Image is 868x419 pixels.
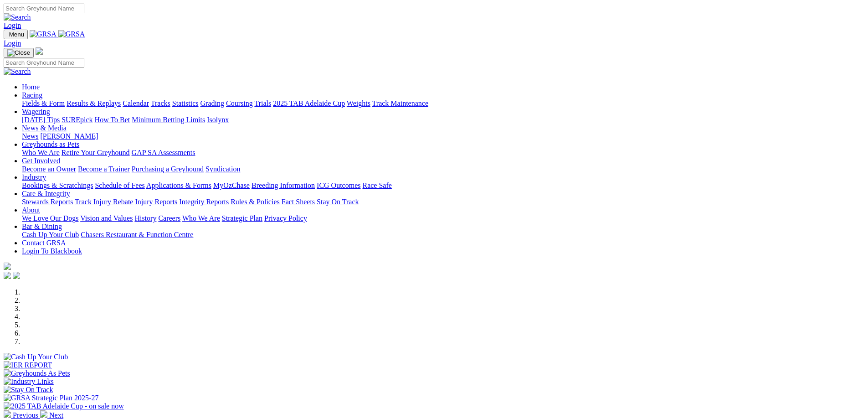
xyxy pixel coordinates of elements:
a: Cash Up Your Club [22,231,79,238]
img: twitter.svg [13,272,20,279]
a: Applications & Forms [146,181,211,189]
a: Track Injury Rebate [75,198,133,206]
a: Tracks [151,99,170,107]
img: Close [7,49,30,57]
a: Previous [4,411,40,419]
a: Privacy Policy [264,214,307,222]
div: About [22,214,864,222]
a: Weights [347,99,370,107]
a: Breeding Information [252,181,315,189]
a: Minimum Betting Limits [132,116,205,124]
a: Syndication [205,165,240,173]
img: Stay On Track [4,386,53,394]
a: How To Bet [95,116,130,124]
a: Calendar [123,99,149,107]
a: Isolynx [207,116,229,124]
a: News [22,132,38,140]
div: Care & Integrity [22,198,864,206]
a: Careers [158,214,180,222]
a: Statistics [172,99,199,107]
img: 2025 TAB Adelaide Cup - on sale now [4,402,124,410]
a: History [134,214,156,222]
a: Stewards Reports [22,198,73,206]
a: Login [4,39,21,47]
a: Rules & Policies [231,198,280,206]
a: [DATE] Tips [22,116,60,124]
span: Menu [9,31,24,38]
a: Bookings & Scratchings [22,181,93,189]
input: Search [4,58,84,67]
div: Racing [22,99,864,108]
img: chevron-right-pager-white.svg [40,410,47,418]
a: Race Safe [362,181,391,189]
a: Purchasing a Greyhound [132,165,204,173]
a: We Love Our Dogs [22,214,78,222]
a: News & Media [22,124,67,132]
img: GRSA [58,30,85,38]
img: logo-grsa-white.png [4,263,11,270]
div: Greyhounds as Pets [22,149,864,157]
a: Next [40,411,63,419]
a: Coursing [226,99,253,107]
img: GRSA Strategic Plan 2025-27 [4,394,98,402]
a: Injury Reports [135,198,177,206]
a: Care & Integrity [22,190,70,197]
img: facebook.svg [4,272,11,279]
a: Schedule of Fees [95,181,144,189]
a: Industry [22,173,46,181]
div: News & Media [22,132,864,140]
a: About [22,206,40,214]
a: ICG Outcomes [317,181,360,189]
a: Home [22,83,40,91]
img: IER REPORT [4,361,52,369]
img: Industry Links [4,378,54,386]
a: Greyhounds as Pets [22,140,79,148]
img: Search [4,13,31,21]
div: Bar & Dining [22,231,864,239]
a: Bar & Dining [22,222,62,230]
img: chevron-left-pager-white.svg [4,410,11,418]
a: Retire Your Greyhound [62,149,130,156]
a: GAP SA Assessments [132,149,195,156]
a: Integrity Reports [179,198,229,206]
button: Toggle navigation [4,48,34,58]
span: Next [49,411,63,419]
a: Track Maintenance [372,99,428,107]
a: Become an Owner [22,165,76,173]
button: Toggle navigation [4,30,28,39]
a: Results & Replays [67,99,121,107]
img: Cash Up Your Club [4,353,68,361]
a: Who We Are [22,149,60,156]
a: 2025 TAB Adelaide Cup [273,99,345,107]
a: [PERSON_NAME] [40,132,98,140]
span: Previous [13,411,38,419]
a: Vision and Values [80,214,133,222]
a: Wagering [22,108,50,115]
a: Login To Blackbook [22,247,82,255]
img: logo-grsa-white.png [36,47,43,55]
a: Stay On Track [317,198,359,206]
a: Login [4,21,21,29]
div: Wagering [22,116,864,124]
a: Become a Trainer [78,165,130,173]
a: MyOzChase [213,181,250,189]
img: Greyhounds As Pets [4,369,70,378]
a: Strategic Plan [222,214,262,222]
a: Grading [200,99,224,107]
input: Search [4,4,84,13]
a: Who We Are [182,214,220,222]
a: Fields & Form [22,99,65,107]
a: Fact Sheets [282,198,315,206]
a: Contact GRSA [22,239,66,247]
a: Chasers Restaurant & Function Centre [81,231,193,238]
img: Search [4,67,31,76]
a: Get Involved [22,157,60,165]
a: Racing [22,91,42,99]
a: SUREpick [62,116,92,124]
div: Get Involved [22,165,864,173]
img: GRSA [30,30,56,38]
a: Trials [254,99,271,107]
div: Industry [22,181,864,190]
